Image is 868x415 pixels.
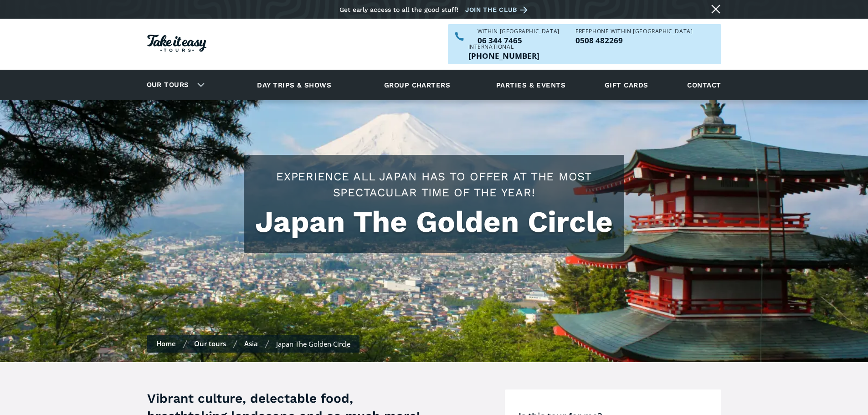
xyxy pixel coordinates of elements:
[147,30,206,59] a: Homepage
[339,6,458,13] div: Get early access to all the good stuff!
[373,72,462,97] a: Group charters
[478,29,560,34] div: WITHIN [GEOGRAPHIC_DATA]
[147,335,360,353] nav: Breadcrumbs
[140,74,196,96] a: Our tours
[194,339,226,348] a: Our tours
[600,72,653,97] a: Gift cards
[478,36,560,44] a: Call us within NZ on 063447465
[468,52,539,60] p: [PHONE_NUMBER]
[136,72,212,97] div: Our tours
[492,72,570,97] a: Parties & events
[276,339,350,348] div: Japan The Golden Circle
[246,72,343,97] a: Day trips & shows
[156,339,176,348] a: Home
[147,35,206,52] img: Take it easy Tours logo
[575,36,693,44] a: Call us freephone within NZ on 0508482269
[575,36,693,44] p: 0508 482269
[253,169,615,200] h2: Experience all Japan has to offer at the most spectacular time of the year!
[465,4,531,15] a: Join the club
[468,44,539,50] div: International
[468,52,539,60] a: Call us outside of NZ on +6463447465
[244,339,258,348] a: Asia
[575,29,693,34] div: Freephone WITHIN [GEOGRAPHIC_DATA]
[709,2,723,16] a: Close message
[683,72,725,97] a: Contact
[253,205,615,239] h1: Japan The Golden Circle
[478,36,560,44] p: 06 344 7465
